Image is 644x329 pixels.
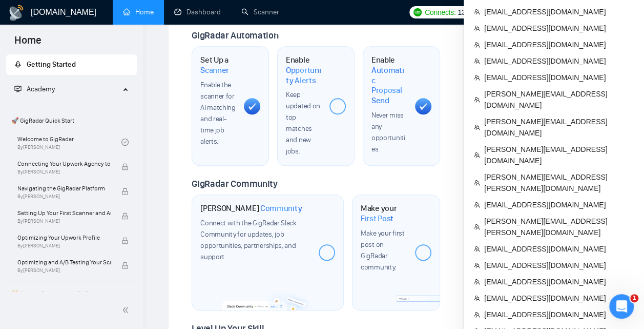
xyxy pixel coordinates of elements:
span: team [474,152,480,158]
span: lock [121,163,129,170]
span: fund-projection-screen [14,85,22,92]
span: [PERSON_NAME][EMAIL_ADDRESS][PERSON_NAME][DOMAIN_NAME] [484,216,634,238]
span: lock [121,262,129,269]
h1: Enable [286,55,321,85]
span: [EMAIL_ADDRESS][DOMAIN_NAME] [484,309,634,320]
span: [EMAIL_ADDRESS][DOMAIN_NAME] [484,6,634,17]
span: Keep updated on top matches and new jobs. [286,90,320,156]
span: Connect with the GigRadar Slack Community for updates, job opportunities, partnerships, and support. [200,219,297,261]
span: team [474,295,480,301]
span: [EMAIL_ADDRESS][DOMAIN_NAME] [484,39,634,50]
img: firstpost-bg.png [396,295,440,302]
span: [PERSON_NAME][EMAIL_ADDRESS][DOMAIN_NAME] [484,88,634,111]
img: slackcommunity-bg.png [222,288,313,309]
span: team [474,42,480,48]
span: [EMAIL_ADDRESS][DOMAIN_NAME] [484,293,634,304]
a: Welcome to GigRadarBy[PERSON_NAME] [17,131,121,153]
span: [PERSON_NAME][EMAIL_ADDRESS][DOMAIN_NAME] [484,144,634,166]
span: By [PERSON_NAME] [17,218,111,224]
span: [EMAIL_ADDRESS][DOMAIN_NAME] [484,23,634,34]
span: [EMAIL_ADDRESS][DOMAIN_NAME] [484,276,634,287]
span: lock [121,188,129,195]
span: Connecting Your Upwork Agency to GigRadar [17,159,111,169]
a: homeHome [123,8,154,16]
span: Opportunity Alerts [286,65,321,85]
span: GigRadar Community [192,178,278,189]
span: team [474,58,480,64]
span: Optimizing and A/B Testing Your Scanner for Better Results [17,257,111,267]
span: [EMAIL_ADDRESS][DOMAIN_NAME] [484,72,634,83]
h1: [PERSON_NAME] [200,203,302,214]
span: [PERSON_NAME][EMAIL_ADDRESS][DOMAIN_NAME] [484,116,634,139]
iframe: Intercom live chat [609,294,634,319]
span: rocket [14,61,22,68]
span: First Post [361,214,393,224]
span: team [474,96,480,103]
span: Academy [27,85,55,93]
span: team [474,74,480,81]
span: team [474,224,480,230]
span: team [474,262,480,268]
img: logo [8,5,25,21]
span: Navigating the GigRadar Platform [17,183,111,193]
span: team [474,180,480,186]
span: 🚀 GigRadar Quick Start [7,110,136,131]
span: team [474,25,480,31]
a: dashboardDashboard [174,8,221,16]
span: 👑 Agency Success with GigRadar [7,283,136,304]
span: Never miss any opportunities. [371,111,405,153]
span: double-left [122,305,132,315]
span: Scanner [200,65,229,75]
span: [PERSON_NAME][EMAIL_ADDRESS][PERSON_NAME][DOMAIN_NAME] [484,171,634,194]
span: 1 [630,294,638,302]
span: team [474,202,480,208]
span: Setting Up Your First Scanner and Auto-Bidder [17,208,111,218]
span: team [474,246,480,252]
span: lock [121,237,129,244]
span: team [474,9,480,15]
span: By [PERSON_NAME] [17,193,111,200]
h1: Enable [371,55,407,105]
span: [EMAIL_ADDRESS][DOMAIN_NAME] [484,260,634,271]
span: By [PERSON_NAME] [17,267,111,274]
span: check-circle [121,139,129,146]
span: team [474,312,480,318]
span: lock [121,212,129,220]
span: Connects: [425,7,455,18]
img: upwork-logo.png [413,8,422,16]
h1: Make your [361,203,407,223]
span: [EMAIL_ADDRESS][DOMAIN_NAME] [484,243,634,255]
span: Home [6,33,50,54]
span: Enable the scanner for AI matching and real-time job alerts. [200,81,236,146]
span: Automatic Proposal Send [371,65,407,106]
span: By [PERSON_NAME] [17,243,111,249]
li: Getting Started [6,54,137,75]
span: Make your first post on GigRadar community. [361,229,405,272]
span: By [PERSON_NAME] [17,169,111,175]
span: team [474,124,480,130]
span: Getting Started [27,60,76,69]
h1: Set Up a [200,55,236,75]
span: [EMAIL_ADDRESS][DOMAIN_NAME] [484,199,634,210]
span: Academy [14,85,55,93]
span: [EMAIL_ADDRESS][DOMAIN_NAME] [484,55,634,67]
span: Community [260,203,302,214]
span: GigRadar Automation [192,30,278,41]
span: 139 [458,7,469,18]
a: searchScanner [241,8,279,16]
span: Optimizing Your Upwork Profile [17,233,111,243]
span: team [474,279,480,285]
